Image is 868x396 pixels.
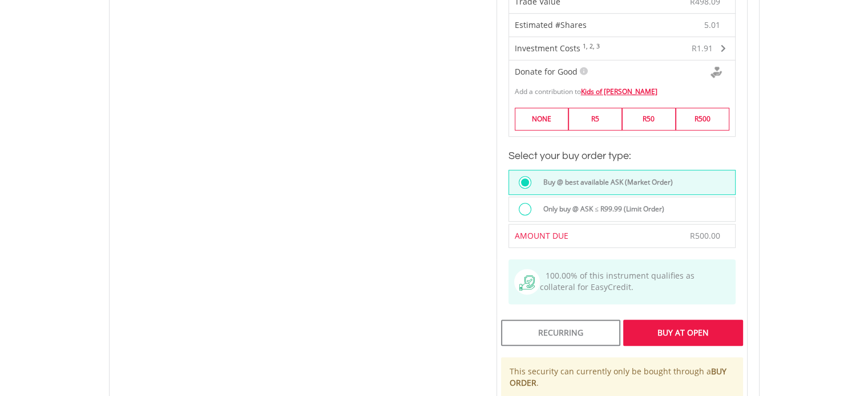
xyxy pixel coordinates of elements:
a: Kids of [PERSON_NAME] [581,87,657,96]
span: R1.91 [692,43,713,54]
h3: Select your buy order type: [508,148,736,164]
img: Donte For Good [710,67,722,78]
div: Recurring [501,320,620,346]
div: Buy At Open [623,320,742,346]
b: BUY ORDER [510,366,726,388]
span: 5.01 [704,19,720,31]
label: NONE [515,108,568,130]
span: R500.00 [690,230,720,241]
label: R500 [676,108,729,130]
span: Donate for Good [515,66,578,77]
div: Add a contribution to [509,81,735,96]
span: Estimated #Shares [515,19,587,30]
span: AMOUNT DUE [515,230,568,241]
label: Buy @ best available ASK (Market Order) [536,176,673,189]
label: Only buy @ ASK ≤ R99.99 (Limit Order) [536,203,664,215]
span: 100.00% of this instrument qualifies as collateral for EasyCredit. [540,270,695,292]
span: Investment Costs [515,43,580,54]
label: R5 [568,108,622,130]
img: collateral-qualifying-green.svg [519,275,535,291]
label: R50 [622,108,676,130]
sup: 1, 2, 3 [583,42,600,50]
